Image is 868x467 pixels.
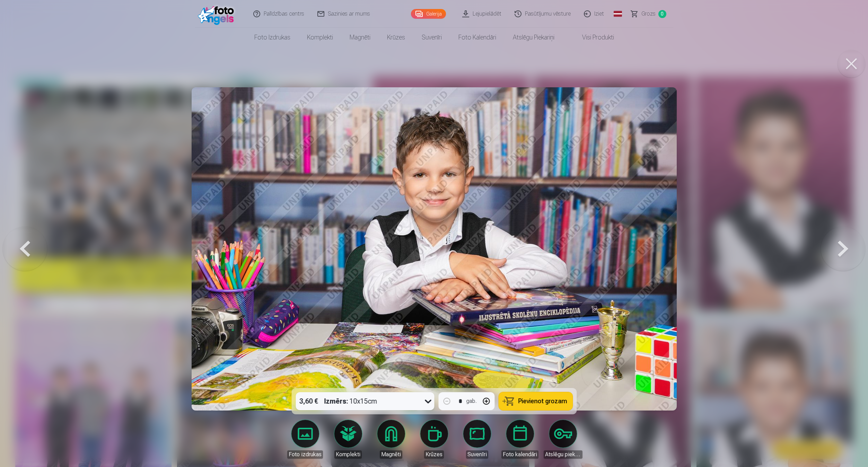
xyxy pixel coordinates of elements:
a: Suvenīri [413,28,450,47]
button: Pievienot grozam [499,392,572,410]
div: 10x15cm [324,392,377,410]
a: Komplekti [329,420,368,459]
img: /fa1 [198,3,238,25]
div: Komplekti [334,450,362,459]
span: 0 [658,10,666,18]
span: Grozs [641,10,656,18]
div: Foto izdrukas [287,450,323,459]
a: Foto kalendāri [450,28,505,47]
strong: Izmērs : [324,396,348,406]
div: Foto kalendāri [501,450,538,459]
div: gab. [466,397,476,405]
a: Visi produkti [563,28,622,47]
a: Atslēgu piekariņi [544,420,582,459]
div: Krūzes [424,450,444,459]
div: Atslēgu piekariņi [544,450,582,459]
a: Suvenīri [458,420,497,459]
a: Foto kalendāri [501,420,540,459]
a: Komplekti [299,28,341,47]
a: Krūzes [379,28,413,47]
a: Magnēti [341,28,379,47]
span: Pievienot grozam [518,398,567,404]
div: Magnēti [380,450,402,459]
div: Suvenīri [466,450,488,459]
a: Galerija [411,9,446,19]
a: Foto izdrukas [286,420,325,459]
a: Foto izdrukas [246,28,299,47]
a: Magnēti [372,420,411,459]
a: Atslēgu piekariņi [505,28,563,47]
div: 3,60 € [296,392,321,410]
a: Krūzes [415,420,454,459]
